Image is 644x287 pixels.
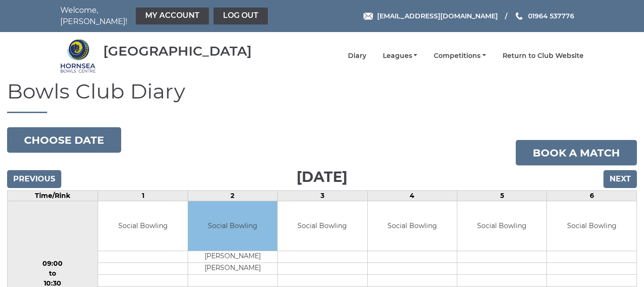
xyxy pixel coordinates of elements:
[98,201,187,251] td: Social Bowling
[278,191,367,201] td: 3
[188,191,277,201] td: 2
[434,51,486,60] a: Competitions
[516,12,522,20] img: Phone us
[516,140,637,165] a: Book a match
[547,191,637,201] td: 6
[547,201,636,251] td: Social Bowling
[363,11,498,21] a: Email [EMAIL_ADDRESS][DOMAIN_NAME]
[7,80,637,113] h1: Bowls Club Diary
[457,201,546,251] td: Social Bowling
[278,201,367,251] td: Social Bowling
[383,51,418,60] a: Leagues
[188,201,277,251] td: Social Bowling
[514,11,574,21] a: Phone us 01964 537776
[136,8,209,25] a: My Account
[377,12,498,20] span: [EMAIL_ADDRESS][DOMAIN_NAME]
[367,191,457,201] td: 4
[368,201,457,251] td: Social Bowling
[603,170,637,188] input: Next
[348,51,366,60] a: Diary
[503,51,584,60] a: Return to Club Website
[457,191,547,201] td: 5
[98,191,188,201] td: 1
[188,262,277,274] td: [PERSON_NAME]
[8,191,98,201] td: Time/Rink
[528,12,574,20] span: 01964 537776
[7,170,61,188] input: Previous
[188,251,277,262] td: [PERSON_NAME]
[363,13,373,20] img: Email
[7,127,121,153] button: Choose date
[60,5,270,27] nav: Welcome, [PERSON_NAME]!
[60,38,96,74] img: Hornsea Bowls Centre
[214,8,268,25] a: Log out
[103,44,252,58] div: [GEOGRAPHIC_DATA]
